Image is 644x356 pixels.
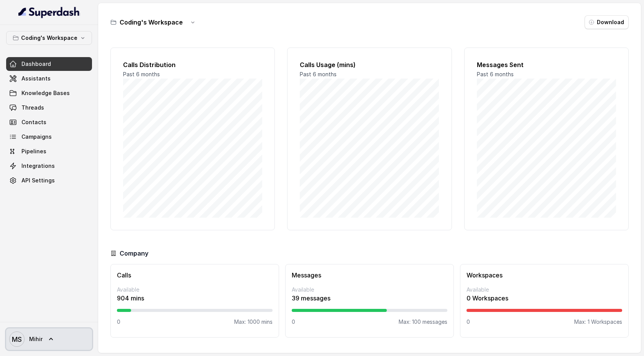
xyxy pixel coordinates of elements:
[477,60,616,69] h2: Messages Sent
[6,159,92,173] a: Integrations
[21,104,44,112] span: Threads
[477,71,514,77] span: Past 6 months
[6,72,92,85] a: Assistants
[292,286,447,294] p: Available
[21,133,52,141] span: Campaigns
[21,162,55,170] span: Integrations
[6,31,92,45] button: Coding's Workspace
[292,271,447,280] h3: Messages
[117,286,273,294] p: Available
[21,118,46,126] span: Contacts
[117,318,120,326] p: 0
[117,294,273,303] p: 904 mins
[123,71,160,77] span: Past 6 months
[292,318,295,326] p: 0
[123,60,262,69] h2: Calls Distribution
[6,86,92,100] a: Knowledge Bases
[467,318,470,326] p: 0
[6,57,92,71] a: Dashboard
[21,60,51,68] span: Dashboard
[467,286,622,294] p: Available
[6,174,92,187] a: API Settings
[300,60,439,69] h2: Calls Usage (mins)
[399,318,447,326] p: Max: 100 messages
[292,294,447,303] p: 39 messages
[6,101,92,115] a: Threads
[6,130,92,144] a: Campaigns
[29,335,43,343] span: Mihir
[117,271,273,280] h3: Calls
[467,271,622,280] h3: Workspaces
[574,318,622,326] p: Max: 1 Workspaces
[6,115,92,129] a: Contacts
[300,71,337,77] span: Past 6 months
[18,6,80,18] img: light.svg
[120,249,148,258] h3: Company
[6,328,92,350] a: Mihir
[21,75,51,82] span: Assistants
[120,18,183,27] h3: Coding's Workspace
[234,318,273,326] p: Max: 1000 mins
[12,335,22,343] text: MS
[21,33,77,43] p: Coding's Workspace
[21,177,55,184] span: API Settings
[467,294,622,303] p: 0 Workspaces
[21,148,46,155] span: Pipelines
[6,144,92,158] a: Pipelines
[21,89,70,97] span: Knowledge Bases
[585,15,629,29] button: Download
